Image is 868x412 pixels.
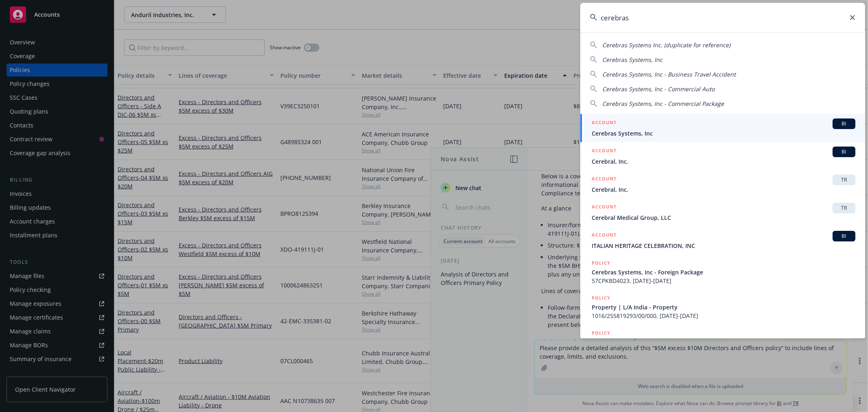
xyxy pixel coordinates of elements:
[592,157,855,166] span: Cerebral, Inc.
[836,148,852,156] span: BI
[592,311,855,320] span: 1016/255819293/00/000, [DATE]-[DATE]
[592,129,855,138] span: Cerebras Systems, Inc
[592,118,617,128] h5: ACCOUNT
[592,231,617,241] h5: ACCOUNT
[592,329,610,337] h5: POLICY
[602,70,736,78] span: Cerebras Systems, Inc - Business Travel Accident
[836,232,852,240] span: BI
[592,276,855,285] span: 57CPKBD4023, [DATE]-[DATE]
[580,324,865,359] a: POLICYCerebras Systems, Inc - Commercial Umbrella
[580,226,865,254] a: ACCOUNTBIITALIAN HERITAGE CELEBRATION, INC
[602,85,715,93] span: Cerebras Systems, Inc - Commercial Auto
[836,176,852,184] span: TR
[592,175,617,184] h5: ACCOUNT
[580,3,865,32] input: Search...
[592,294,610,302] h5: POLICY
[580,254,865,289] a: POLICYCerebras Systems, Inc - Foreign Package57CPKBD4023, [DATE]-[DATE]
[592,338,855,346] span: Cerebras Systems, Inc - Commercial Umbrella
[602,41,730,49] span: Cerebras Systems Inc. (duplicate for reference)
[592,303,855,311] span: Property | L/A India - Property
[592,185,855,194] span: Cerebral, Inc.
[836,120,852,127] span: BI
[592,147,617,156] h5: ACCOUNT
[580,114,865,142] a: ACCOUNTBICerebras Systems, Inc
[592,268,855,276] span: Cerebras Systems, Inc - Foreign Package
[580,142,865,170] a: ACCOUNTBICerebral, Inc.
[592,203,617,213] h5: ACCOUNT
[836,204,852,212] span: TR
[580,170,865,198] a: ACCOUNTTRCerebral, Inc.
[592,259,610,267] h5: POLICY
[580,289,865,324] a: POLICYProperty | L/A India - Property1016/255819293/00/000, [DATE]-[DATE]
[602,100,724,107] span: Cerebras Systems, Inc - Commercial Package
[592,241,855,250] span: ITALIAN HERITAGE CELEBRATION, INC
[592,213,855,222] span: Cerebral Medical Group, LLC
[580,198,865,226] a: ACCOUNTTRCerebral Medical Group, LLC
[602,56,662,64] span: Cerebras Systems, Inc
